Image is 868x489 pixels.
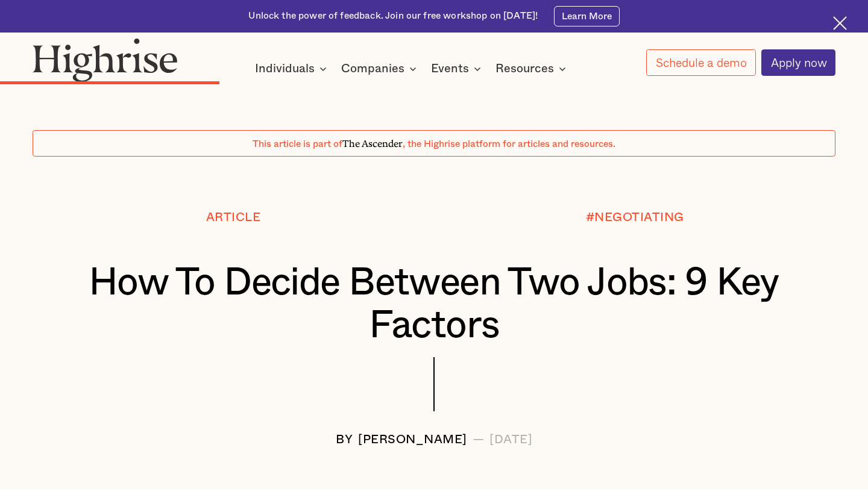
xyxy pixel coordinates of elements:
[255,61,330,76] div: Individuals
[489,433,532,446] div: [DATE]
[206,211,261,224] div: Article
[341,61,404,76] div: Companies
[473,433,485,446] div: —
[431,61,485,76] div: Events
[33,38,178,82] img: Highrise logo
[495,61,570,76] div: Resources
[431,61,469,76] div: Events
[336,433,353,446] div: BY
[253,139,342,149] span: This article is part of
[586,211,684,224] div: #NEGOTIATING
[358,433,467,446] div: [PERSON_NAME]
[66,262,802,347] h1: How To Decide Between Two Jobs: 9 Key Factors
[255,61,315,76] div: Individuals
[761,49,835,76] a: Apply now
[554,6,619,27] a: Learn More
[342,136,403,148] span: The Ascender
[248,10,538,22] div: Unlock the power of feedback. Join our free workshop on [DATE]!
[833,16,847,30] img: Cross icon
[341,61,420,76] div: Companies
[646,49,755,76] a: Schedule a demo
[403,139,615,149] span: , the Highrise platform for articles and resources.
[495,61,554,76] div: Resources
